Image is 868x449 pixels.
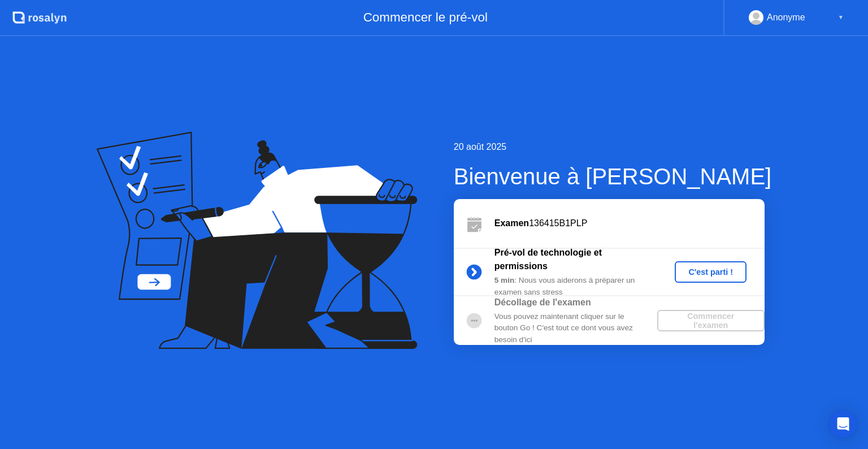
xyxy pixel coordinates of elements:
[454,159,771,193] div: Bienvenue à [PERSON_NAME]
[454,140,771,154] div: 20 août 2025
[494,311,657,346] div: Vous pouvez maintenant cliquer sur le bouton Go ! C'est tout ce dont vous avez besoin d'ici
[494,276,515,284] b: 5 min
[830,411,857,438] div: Open Intercom Messenger
[494,248,602,271] b: Pré-vol de technologie et permissions
[494,218,529,228] b: Examen
[662,312,760,330] div: Commencer l'examen
[767,10,805,25] div: Anonyme
[679,267,742,277] div: C'est parti !
[838,10,844,25] div: ▼
[657,310,765,331] button: Commencer l'examen
[675,261,747,283] button: C'est parti !
[494,297,591,307] b: Décollage de l'examen
[494,275,657,298] div: : Nous vous aiderons à préparer un examen sans stress
[494,217,765,230] div: 136415B1PLP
